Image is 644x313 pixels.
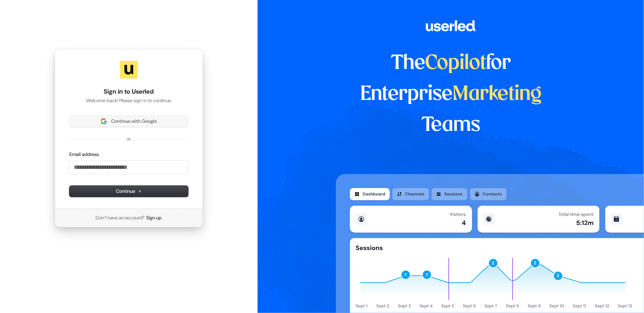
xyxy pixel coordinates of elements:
span: Continue with Google [111,118,157,125]
a: Sign up [147,215,162,221]
h1: The for Enterprise Teams [336,48,566,141]
h1: Sign in to Userled [69,87,188,96]
p: Welcome back! Please sign in to continue [69,97,188,104]
span: Continue [116,188,142,195]
p: or [127,136,131,142]
span: Don’t have an account? [96,215,145,221]
img: Sign in with Google [101,118,107,124]
span: Copilot [425,54,486,73]
button: Continue [69,186,188,197]
span: Marketing [452,85,542,104]
img: Userled [120,61,138,79]
button: Sign in with GoogleContinue with Google [69,116,188,127]
label: Email address [69,151,99,158]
